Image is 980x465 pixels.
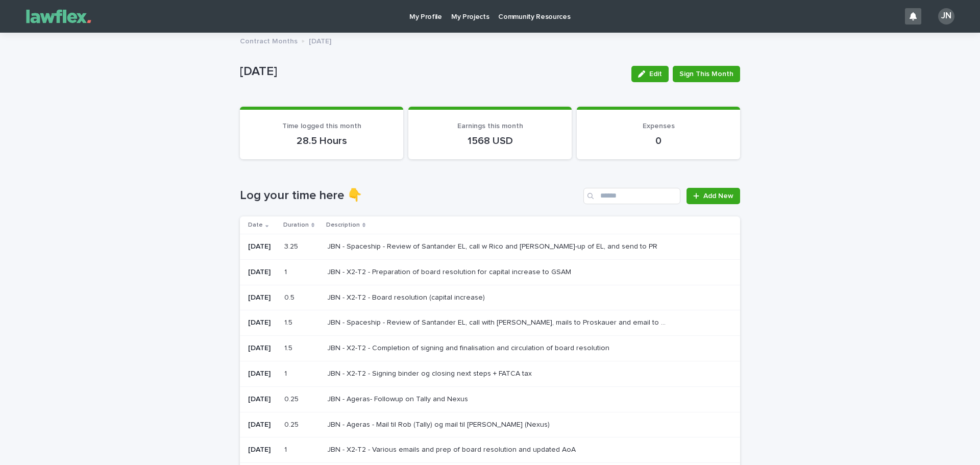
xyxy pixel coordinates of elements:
p: [DATE] [248,293,276,302]
p: JBN - X2-T2 - Signing binder og closing next steps + FATCA tax [327,368,534,378]
p: 1 [284,266,289,277]
span: Earnings this month [457,123,523,130]
p: 0.25 [284,393,301,404]
p: 0.25 [284,419,301,429]
p: [DATE] [248,395,276,404]
p: JBN - X2-T2 - Preparation of board resolution for capital increase to GSAM [327,266,573,277]
p: JBN - Ageras - Mail til Rob (Tally) og mail til [PERSON_NAME] (Nexus) [327,419,552,429]
p: JBN - Ageras- Followup on Tally and Nexus [327,393,470,404]
div: JN [938,8,954,25]
p: Date [248,219,263,231]
p: 1.5 [284,316,295,327]
p: JBN - X2-T2 - Completion of signing and finalisation and circulation of board resolution [327,342,611,353]
p: 28.5 Hours [252,135,391,147]
p: Contract Months [240,35,298,46]
p: [DATE] [240,64,623,79]
p: 0.5 [284,291,297,302]
p: [DATE] [248,268,276,277]
p: JBN - Spaceship - Review of Santander EL, call w Rico and [PERSON_NAME]-up of EL, and send to PR [327,240,659,251]
a: Add New [687,188,740,204]
tr: [DATE]0.250.25 JBN - Ageras- Followup on Tally and NexusJBN - Ageras- Followup on Tally and Nexus [240,386,740,412]
p: 1 [284,368,289,378]
span: Edit [649,70,662,78]
p: Description [326,219,360,231]
p: 3.25 [284,240,300,251]
img: Gnvw4qrBSHOAfo8VMhG6 [20,6,97,27]
p: JBN - X2-T2 - Board resolution (capital increase) [327,291,487,302]
button: Sign This Month [673,66,740,82]
p: [DATE] [248,344,276,353]
p: JBN - X2-T2 - Various emails and prep of board resolution and updated AoA [327,444,578,454]
span: Expenses [643,123,675,130]
tr: [DATE]11 JBN - X2-T2 - Various emails and prep of board resolution and updated AoAJBN - X2-T2 - V... [240,437,740,463]
p: JBN - Spaceship - Review of Santander EL, call with [PERSON_NAME], mails to Proskauer and email t... [327,316,670,327]
p: [DATE] [248,370,276,378]
p: [DATE] [248,446,276,454]
p: Duration [283,219,309,231]
input: Search [583,188,680,204]
p: [DATE] [309,35,331,46]
span: Sign This Month [679,69,733,79]
tr: [DATE]11 JBN - X2-T2 - Signing binder og closing next steps + FATCA taxJBN - X2-T2 - Signing bind... [240,361,740,386]
tr: [DATE]3.253.25 JBN - Spaceship - Review of Santander EL, call w Rico and [PERSON_NAME]-up of EL, ... [240,234,740,259]
button: Edit [631,66,669,82]
p: 0 [589,135,728,147]
tr: [DATE]1.51.5 JBN - X2-T2 - Completion of signing and finalisation and circulation of board resolu... [240,336,740,361]
p: 1.5 [284,342,295,353]
p: [DATE] [248,421,276,429]
p: [DATE] [248,242,276,251]
tr: [DATE]1.51.5 JBN - Spaceship - Review of Santander EL, call with [PERSON_NAME], mails to Proskaue... [240,310,740,336]
tr: [DATE]11 JBN - X2-T2 - Preparation of board resolution for capital increase to GSAMJBN - X2-T2 - ... [240,259,740,285]
h1: Log your time here 👇 [240,188,579,203]
tr: [DATE]0.50.5 JBN - X2-T2 - Board resolution (capital increase)JBN - X2-T2 - Board resolution (cap... [240,285,740,310]
span: Time logged this month [282,123,361,130]
tr: [DATE]0.250.25 JBN - Ageras - Mail til Rob (Tally) og mail til [PERSON_NAME] (Nexus)JBN - Ageras ... [240,412,740,437]
p: 1568 USD [421,135,559,147]
span: Add New [703,192,733,200]
p: [DATE] [248,319,276,327]
p: 1 [284,444,289,454]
